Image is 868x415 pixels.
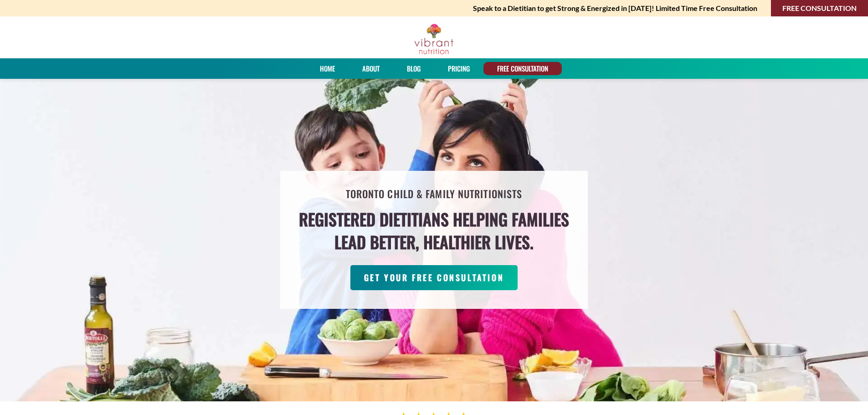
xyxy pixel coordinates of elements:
[350,265,518,290] a: GET YOUR FREE CONSULTATION
[473,2,757,15] strong: Speak to a Dietitian to get Strong & Energized in [DATE]! Limited Time Free Consultation
[445,62,473,75] a: PRICING
[359,62,383,75] a: About
[494,62,551,75] a: FREE CONSULTATION
[299,208,569,254] h4: Registered Dietitians helping families lead better, healthier lives.
[317,62,338,75] a: Home
[346,185,523,203] h2: Toronto Child & Family Nutritionists
[414,23,454,55] img: Vibrant Nutrition
[404,62,424,75] a: Blog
